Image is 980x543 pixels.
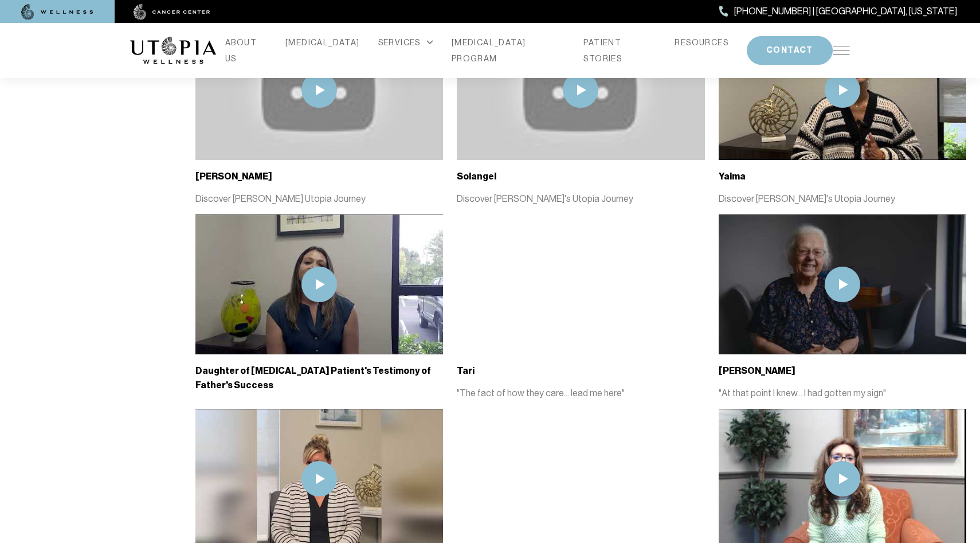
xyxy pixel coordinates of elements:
[452,34,566,67] a: [MEDICAL_DATA] PROGRAM
[719,171,746,182] b: Yaima
[457,387,704,400] p: "The fact of how they care... lead me here"
[457,214,704,354] iframe: YouTube video player
[747,36,833,65] button: CONTACT
[195,365,431,390] b: Daughter of [MEDICAL_DATA] Patient's Testimony of Father's Success
[825,461,860,497] img: play icon
[301,267,337,302] img: play icon
[719,193,966,206] p: Discover [PERSON_NAME]'s Utopia Journey
[457,171,496,182] b: Solangel
[301,461,337,497] img: play icon
[563,72,598,108] img: play icon
[21,4,93,20] img: wellness
[719,4,957,19] a: [PHONE_NUMBER] | [GEOGRAPHIC_DATA], [US_STATE]
[734,4,957,19] span: [PHONE_NUMBER] | [GEOGRAPHIC_DATA], [US_STATE]
[833,46,850,55] img: icon-hamburger
[583,34,656,67] a: PATIENT STORIES
[195,20,443,159] img: thumbnail
[825,267,860,302] img: play icon
[457,193,704,206] p: Discover [PERSON_NAME]'s Utopia Journey
[195,193,443,206] p: Discover [PERSON_NAME] Utopia Journey
[195,171,272,182] b: [PERSON_NAME]
[719,365,795,376] b: [PERSON_NAME]
[130,37,216,64] img: logo
[719,387,966,400] p: "At that point I knew... I had gotten my sign"
[225,34,267,67] a: ABOUT US
[675,34,728,50] a: RESOURCES
[825,72,860,108] img: play icon
[719,214,966,354] img: thumbnail
[195,214,443,354] img: thumbnail
[301,72,337,108] img: play icon
[457,20,704,159] img: thumbnail
[285,34,360,50] a: [MEDICAL_DATA]
[134,4,210,20] img: cancer center
[719,20,966,159] img: thumbnail
[457,365,475,376] b: Tari
[378,34,433,50] div: SERVICES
